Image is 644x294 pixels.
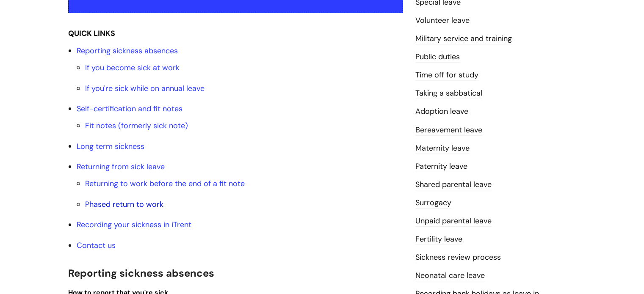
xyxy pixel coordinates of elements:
a: Returning to work before the end of a fit note [85,179,245,189]
a: Taking a sabbatical [415,88,482,99]
a: Sickness review process [415,252,501,263]
a: Fit notes (formerly sick note) [85,121,188,131]
a: Maternity leave [415,143,470,154]
a: Self-certification and fit notes [77,104,182,114]
a: Long term sickness [77,141,144,151]
a: Neonatal care leave [415,270,485,281]
a: Time off for study [415,70,478,81]
a: If you're sick while on annual leave [85,83,205,93]
a: Public duties [415,52,460,63]
a: Recording your sickness in iTrent [77,220,191,230]
a: Reporting sickness absences [77,46,178,56]
a: Surrogacy [415,198,451,209]
a: Unpaid parental leave [415,216,492,227]
a: Adoption leave [415,106,468,117]
a: Volunteer leave [415,15,470,26]
a: Shared parental leave [415,179,492,190]
span: Reporting sickness absences [68,267,214,280]
a: Contact us [77,240,116,250]
a: Fertility leave [415,234,462,245]
a: Paternity leave [415,161,467,172]
a: Bereavement leave [415,125,482,136]
a: Returning from sick leave [77,162,165,172]
a: Military service and training [415,33,512,44]
strong: QUICK LINKS [68,28,115,38]
a: If you become sick at work [85,63,180,73]
a: Phased return to work [85,199,163,209]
